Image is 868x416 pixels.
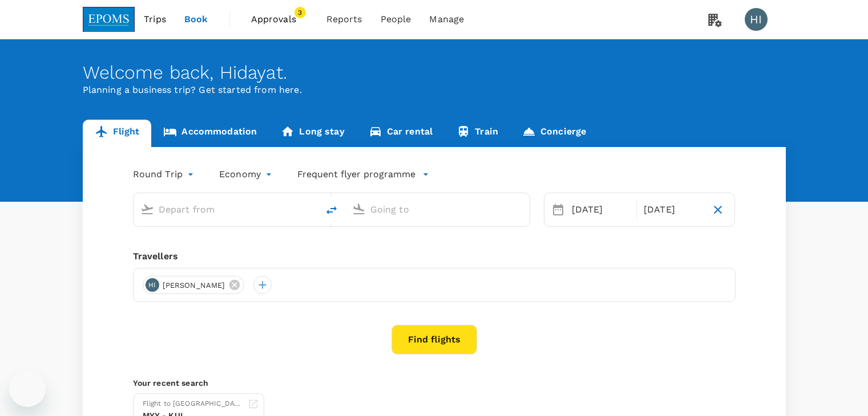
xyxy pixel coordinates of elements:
[83,120,152,147] a: Flight
[143,398,243,410] div: Flight to [GEOGRAPHIC_DATA]
[144,13,166,26] span: Trips
[381,13,411,26] span: People
[9,370,46,407] iframe: Button to launch messaging window
[133,250,736,263] div: Travellers
[251,13,308,26] span: Approvals
[83,62,786,83] div: Welcome back , Hidayat .
[159,201,294,218] input: Depart from
[133,377,736,389] p: Your recent search
[184,13,208,26] span: Book
[146,278,159,292] div: HI
[318,197,345,224] button: delete
[294,7,306,18] span: 3
[357,120,445,147] a: Car rental
[370,201,506,218] input: Going to
[151,120,269,147] a: Accommodation
[429,13,464,26] span: Manage
[745,8,768,31] div: HI
[639,198,706,221] div: [DATE]
[567,198,634,221] div: [DATE]
[143,276,245,294] div: HI[PERSON_NAME]
[269,120,356,147] a: Long stay
[219,165,274,183] div: Economy
[510,120,598,147] a: Concierge
[445,120,510,147] a: Train
[297,168,429,181] button: Frequent flyer programme
[83,7,135,32] img: EPOMS SDN BHD
[156,280,232,291] span: [PERSON_NAME]
[326,13,362,26] span: Reports
[391,325,477,354] button: Find flights
[310,208,312,210] button: Open
[297,168,415,181] p: Frequent flyer programme
[133,165,197,183] div: Round Trip
[83,83,786,97] p: Planning a business trip? Get started from here.
[522,208,524,210] button: Open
